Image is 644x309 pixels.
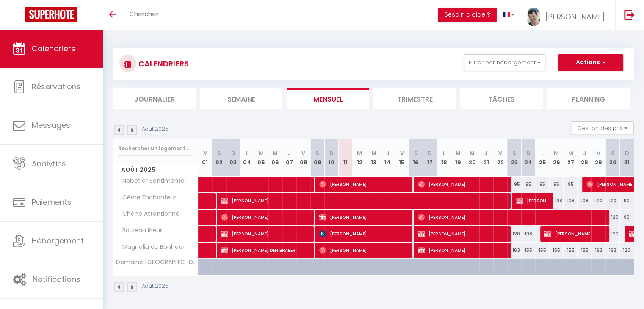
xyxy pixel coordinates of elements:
[605,210,619,225] div: 120
[597,149,600,157] abbr: V
[221,209,310,225] span: [PERSON_NAME]
[296,139,310,177] th: 08
[32,81,81,92] span: Réservations
[254,139,268,177] th: 05
[605,193,619,209] div: 120
[115,226,164,235] span: Bouleau Rieur
[221,242,310,258] span: [PERSON_NAME] DEN BRABER
[371,149,376,157] abbr: M
[527,8,540,26] img: ...
[414,149,418,157] abbr: S
[545,11,605,22] span: [PERSON_NAME]
[386,149,390,157] abbr: J
[221,226,310,242] span: [PERSON_NAME]
[32,158,66,169] span: Analytics
[443,149,445,157] abbr: L
[367,139,381,177] th: 13
[32,235,84,246] span: Hébergement
[437,139,451,177] th: 18
[620,210,634,225] div: 90
[583,149,586,157] abbr: J
[438,8,497,22] button: Besoin d'aide ?
[465,139,479,177] th: 20
[484,149,488,157] abbr: J
[507,139,521,177] th: 23
[381,139,395,177] th: 14
[591,139,605,177] th: 29
[373,88,456,109] li: Trimestre
[353,139,367,177] th: 12
[578,139,591,177] th: 28
[418,242,506,258] span: [PERSON_NAME]
[142,282,169,290] p: Août 2025
[226,139,240,177] th: 03
[456,149,461,157] abbr: M
[558,54,623,71] button: Actions
[535,139,549,177] th: 25
[273,149,278,157] abbr: M
[605,243,619,258] div: 163
[507,226,521,242] div: 120
[521,177,535,192] div: 95
[550,193,564,209] div: 108
[554,149,559,157] abbr: M
[550,139,564,177] th: 26
[535,243,549,258] div: 155
[535,177,549,192] div: 95
[315,149,319,157] abbr: S
[357,149,362,157] abbr: M
[310,139,324,177] th: 09
[578,243,591,258] div: 155
[571,121,634,134] button: Gestion des prix
[605,226,619,242] div: 120
[620,193,634,209] div: 90
[591,243,605,258] div: 163
[319,209,408,225] span: [PERSON_NAME]
[564,139,578,177] th: 27
[32,197,72,207] span: Paiements
[113,88,196,109] li: Journalier
[507,243,521,258] div: 163
[259,149,264,157] abbr: M
[217,149,221,157] abbr: S
[507,177,521,192] div: 95
[287,88,369,109] li: Mensuel
[564,243,578,258] div: 155
[118,141,193,156] input: Rechercher un logement...
[625,149,629,157] abbr: D
[568,149,573,157] abbr: M
[212,139,226,177] th: 02
[428,149,432,157] abbr: D
[221,193,505,209] span: [PERSON_NAME]
[550,243,564,258] div: 155
[142,125,169,133] p: Août 2025
[115,210,182,219] span: Chêne Attentionné
[231,149,235,157] abbr: D
[578,193,591,209] div: 108
[550,177,564,192] div: 95
[203,149,207,157] abbr: V
[115,177,188,186] span: Noisetier Sentimental
[33,274,80,284] span: Notifications
[324,139,338,177] th: 10
[344,149,347,157] abbr: L
[521,243,535,258] div: 155
[564,193,578,209] div: 108
[400,149,404,157] abbr: V
[319,242,408,258] span: [PERSON_NAME]
[564,177,578,192] div: 95
[451,139,465,177] th: 19
[339,139,353,177] th: 11
[115,243,187,252] span: Magnolia du Bonheur
[460,88,543,109] li: Tâches
[32,120,70,130] span: Messages
[200,88,282,109] li: Semaine
[547,88,630,109] li: Planning
[301,149,305,157] abbr: V
[246,149,249,157] abbr: L
[526,149,531,157] abbr: D
[521,226,535,242] div: 108
[268,139,282,177] th: 06
[418,209,604,225] span: [PERSON_NAME]
[544,226,605,242] span: [PERSON_NAME]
